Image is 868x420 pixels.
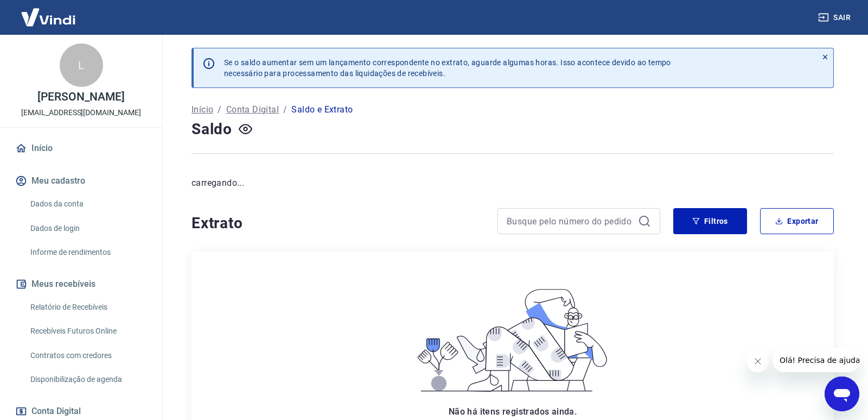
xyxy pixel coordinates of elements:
iframe: Botão para abrir a janela de mensagens [825,377,859,411]
a: Recebíveis Futuros Online [26,320,149,342]
span: Olá! Precisa de ajuda? [7,8,91,16]
a: Dados da conta [26,193,149,215]
button: Meus recebíveis [13,272,149,296]
a: Conta Digital [226,103,279,116]
iframe: Fechar mensagem [747,350,769,372]
a: Relatório de Recebíveis [26,296,149,318]
p: carregando... [192,177,834,190]
p: [EMAIL_ADDRESS][DOMAIN_NAME] [21,107,141,118]
button: Exportar [760,208,834,234]
a: Informe de rendimentos [26,241,149,264]
h4: Saldo [192,118,232,140]
a: Início [13,136,149,160]
iframe: Mensagem da empresa [773,348,859,372]
span: Não há itens registrados ainda. [449,406,577,417]
button: Filtros [673,208,747,234]
h4: Extrato [192,212,484,234]
p: / [283,103,287,116]
img: Vindi [13,1,84,34]
p: / [218,103,221,116]
button: Meu cadastro [13,169,149,193]
p: Se o saldo aumentar sem um lançamento correspondente no extrato, aguarde algumas horas. Isso acon... [224,57,671,79]
a: Início [192,103,213,116]
p: [PERSON_NAME] [37,91,124,103]
a: Contratos com credores [26,344,149,367]
p: Saldo e Extrato [291,103,353,116]
a: Disponibilização de agenda [26,368,149,391]
div: L [60,43,103,87]
a: Dados de login [26,217,149,240]
input: Busque pelo número do pedido [507,213,634,229]
button: Sair [816,8,855,28]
